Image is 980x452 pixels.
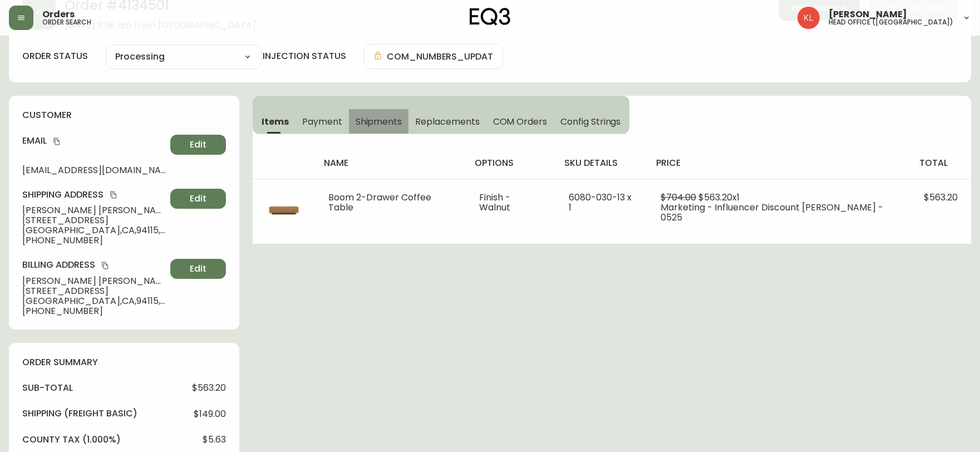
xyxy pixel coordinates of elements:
[924,191,958,204] span: $563.20
[22,205,166,215] span: [PERSON_NAME] [PERSON_NAME]
[108,189,119,200] button: copy
[661,201,883,224] span: Marketing - Influencer Discount [PERSON_NAME] - 0525
[22,215,166,225] span: [STREET_ADDRESS]
[22,276,166,286] span: [PERSON_NAME] [PERSON_NAME]
[22,306,166,316] span: [PHONE_NUMBER]
[569,191,632,214] span: 6080-030-13 x 1
[661,191,696,204] span: $704.00
[262,116,289,127] span: Items
[22,407,137,420] h4: Shipping ( Freight Basic )
[22,286,166,296] span: [STREET_ADDRESS]
[475,157,546,169] h4: options
[560,116,620,127] span: Config Strings
[829,19,953,26] h5: head office ([GEOGRAPHIC_DATA])
[22,109,226,121] h4: customer
[302,116,342,127] span: Payment
[656,157,902,169] h4: price
[51,136,62,147] button: copy
[829,10,907,19] span: [PERSON_NAME]
[564,157,639,169] h4: sku details
[190,263,206,275] span: Edit
[470,8,511,26] img: logo
[22,235,166,245] span: [PHONE_NUMBER]
[100,260,111,271] button: copy
[22,50,88,62] label: order status
[42,10,75,19] span: Orders
[22,135,166,147] h4: Email
[194,409,226,419] span: $149.00
[263,50,346,62] h4: injection status
[480,193,542,213] li: Finish - Walnut
[919,157,962,169] h4: total
[190,193,206,205] span: Edit
[324,157,457,169] h4: name
[22,189,166,201] h4: Shipping Address
[22,434,121,446] h4: county tax (1.000%)
[170,189,226,209] button: Edit
[22,356,226,369] h4: order summary
[698,191,740,204] span: $563.20 x 1
[266,193,302,228] img: 6080-030-13-400-1-cktw0g4ro3yk80146zu9bm408.jpg
[42,19,91,26] h5: order search
[170,135,226,155] button: Edit
[356,116,402,127] span: Shipments
[22,259,166,271] h4: Billing Address
[415,116,479,127] span: Replacements
[22,296,166,306] span: [GEOGRAPHIC_DATA] , CA , 94115 , US
[797,7,820,29] img: 2c0c8aa7421344cf0398c7f872b772b5
[328,191,431,214] span: Boom 2-Drawer Coffee Table
[192,383,226,393] span: $563.20
[22,165,166,175] span: [EMAIL_ADDRESS][DOMAIN_NAME]
[190,139,206,151] span: Edit
[203,435,226,445] span: $5.63
[170,259,226,279] button: Edit
[22,225,166,235] span: [GEOGRAPHIC_DATA] , CA , 94115 , US
[22,382,73,394] h4: sub-total
[493,116,548,127] span: COM Orders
